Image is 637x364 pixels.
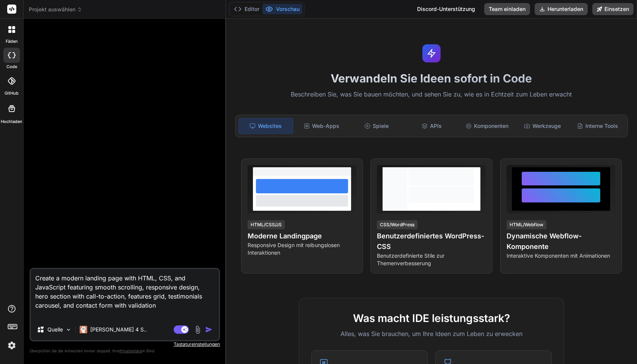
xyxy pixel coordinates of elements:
[430,123,442,129] font: APIs
[331,72,532,85] font: Verwandeln Sie Ideen sofort in Code
[474,123,508,129] font: Komponenten
[373,123,389,129] font: Spiele
[80,326,87,333] img: Claude 4 Sonett
[258,123,282,129] font: Websites
[6,39,18,44] font: Fäden
[592,3,634,15] button: Einsetzen
[65,327,72,333] img: Modelle auswählen
[484,3,530,15] button: Team einladen
[353,312,510,325] font: Was macht IDE leistungsstark?
[489,6,526,12] font: Team einladen
[248,242,340,256] font: Responsive Design mit reibungslosen Interaktionen
[231,4,262,14] button: Editor
[31,269,219,319] textarea: Create a modern landing page with HTML, CSS, and JavaScript featuring smooth scrolling, responsiv...
[90,326,147,333] font: [PERSON_NAME] 4 S..
[193,325,202,334] img: Anhang
[142,348,154,353] font: in Bind
[377,232,484,250] font: Benutzerdefiniertes WordPress-CSS
[262,4,303,14] button: Vorschau
[245,6,259,12] font: Editor
[47,326,63,333] font: Quelle
[377,252,444,266] font: Benutzerdefinierte Stile zur Themenverbesserung
[276,6,300,12] font: Vorschau
[29,6,75,12] font: Projekt auswählen
[535,3,588,15] button: Herunterladen
[174,341,220,347] font: Tastatureinstellungen
[340,330,522,338] font: Alles, was Sie brauchen, um Ihre Ideen zum Leben zu erwecken
[604,6,629,12] font: Einsetzen
[248,232,322,240] font: Moderne Landingpage
[30,348,119,353] font: Überprüfen Sie die Antworten immer doppelt. Ihre
[507,232,582,250] font: Dynamische Webflow-Komponente
[251,222,282,227] font: HTML/CSS/JS
[5,90,19,96] font: GitHub
[532,123,561,129] font: Werkzeuge
[548,6,583,12] font: Herunterladen
[6,64,17,69] font: Code
[5,339,18,352] img: Einstellungen
[291,90,572,98] font: Beschreiben Sie, was Sie bauen möchten, und sehen Sie zu, wie es in Echtzeit zum Leben erwacht
[507,252,610,259] font: Interaktive Komponenten mit Animationen
[417,6,475,12] font: Discord-Unterstützung
[312,123,339,129] font: Web-Apps
[1,119,22,124] font: Hochladen
[380,222,414,227] font: CSS/WordPress
[585,123,618,129] font: Interne Tools
[205,326,213,333] img: Symbol
[119,348,142,353] font: Privatsphäre
[510,222,543,227] font: HTML/Webflow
